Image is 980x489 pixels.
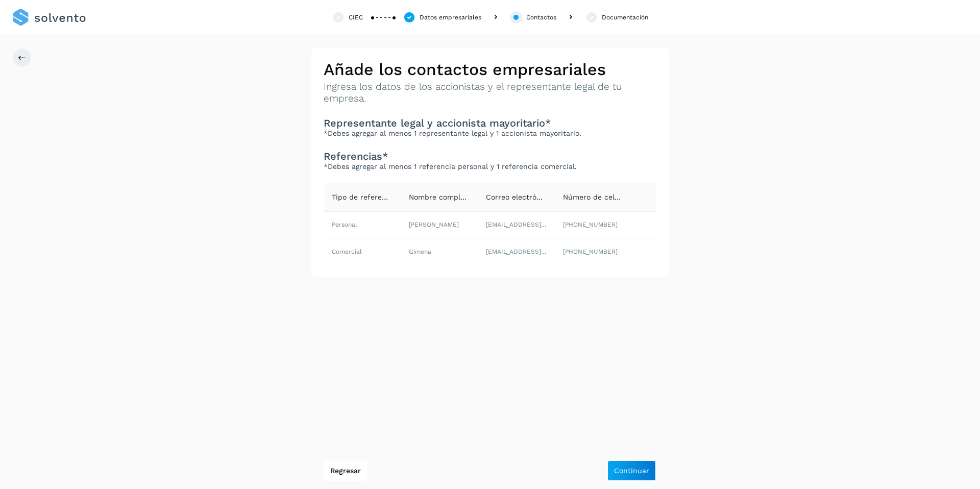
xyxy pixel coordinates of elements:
[401,238,478,265] td: Gimena
[614,467,649,474] span: Continuar
[324,150,656,162] h3: Referencias*
[330,467,361,474] span: Regresar
[401,212,478,238] td: [PERSON_NAME]
[324,129,656,138] p: *Debes agregar al menos 1 representante legal y 1 accionista mayoritario.
[324,60,656,79] h2: Añade los contactos empresariales
[486,193,551,201] span: Correo electrónico
[332,221,357,228] span: Personal
[563,193,628,201] span: Número de celular
[409,193,472,201] span: Nombre completo
[324,460,367,481] button: Regresar
[324,162,656,171] p: *Debes agregar al menos 1 referencia personal y 1 referencia comercial.
[478,238,555,265] td: [EMAIL_ADDRESS][DOMAIN_NAME]
[555,212,632,238] td: [PHONE_NUMBER]
[324,81,656,105] p: Ingresa los datos de los accionistas y el representante legal de tu empresa.
[526,13,556,22] div: Contactos
[478,212,555,238] td: [EMAIL_ADDRESS][DOMAIN_NAME]
[332,193,397,201] span: Tipo de referencia
[555,238,632,265] td: [PHONE_NUMBER]
[602,13,648,22] div: Documentación
[332,248,362,255] span: Comercial
[607,460,656,481] button: Continuar
[324,117,656,129] h3: Representante legal y accionista mayoritario*
[349,13,363,22] div: CIEC
[420,13,481,22] div: Datos empresariales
